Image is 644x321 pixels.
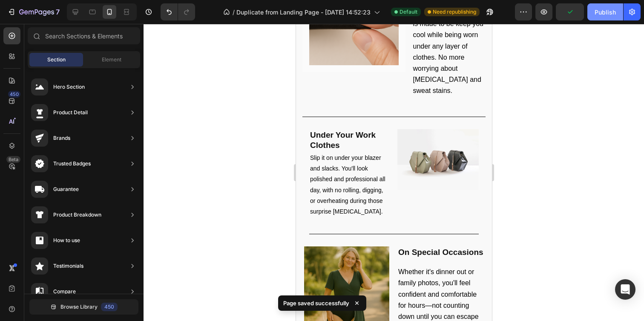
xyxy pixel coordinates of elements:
[615,279,635,300] div: Open Intercom Messenger
[283,299,349,307] p: Page saved successfully
[53,287,76,296] div: Compare
[53,108,88,117] div: Product Detail
[3,3,63,20] button: 7
[53,134,70,142] div: Brands
[102,56,121,64] span: Element
[53,236,80,245] div: How to use
[53,185,79,194] div: Guarantee
[60,303,98,311] span: Browse Library
[587,3,623,20] button: Publish
[53,211,101,219] div: Product Breakdown
[595,8,616,17] div: Publish
[400,8,417,16] span: Default
[102,224,187,233] strong: On Special Occasions
[8,91,20,98] div: 450
[28,27,140,44] input: Search Sections & Elements
[53,262,83,270] div: Testimonials
[53,159,91,168] div: Trusted Badges
[29,299,138,315] button: Browse Library450
[236,8,371,17] span: Duplicate from Landing Page - [DATE] 14:52:23
[161,3,195,20] div: Undo/Redo
[53,83,85,91] div: Hero Section
[101,303,118,311] div: 450
[6,156,20,163] div: Beta
[433,8,476,16] span: Need republishing
[56,7,60,17] p: 7
[102,244,183,307] span: Whether it's dinner out or family photos, you'll feel confident and comfortable for hours—not cou...
[47,56,66,64] span: Section
[233,8,235,17] span: /
[296,24,492,321] iframe: Design area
